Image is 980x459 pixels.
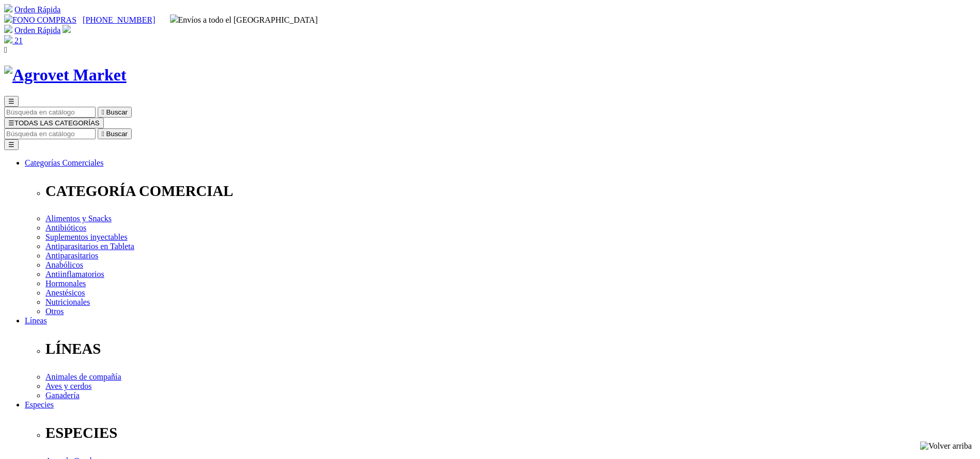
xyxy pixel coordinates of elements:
[25,158,103,167] a: Categorías Comerciales
[45,223,86,232] a: Antibióticos
[45,391,80,400] a: Ganadería
[14,5,60,14] a: Orden Rápida
[8,97,14,105] span: ☰
[45,307,64,316] a: Otros
[106,108,128,116] span: Buscar
[4,118,104,128] button: ☰TODAS LAS CATEGORÍAS
[45,298,90,306] a: Nutricionales
[45,233,128,241] a: Suplementos inyectables
[106,130,128,138] span: Buscar
[25,316,47,325] a: Líneas
[4,128,96,139] input: Buscar
[170,15,318,24] span: Envíos a todo el [GEOGRAPHIC_DATA]
[8,119,14,127] span: ☰
[45,251,98,260] a: Antiparasitarios
[45,242,134,251] a: Antiparasitarios en Tableta
[4,65,127,85] img: Agrovet Market
[98,128,132,139] button:  Buscar
[4,139,19,150] button: ☰
[45,270,104,278] a: Antiinflamatorios
[45,288,85,297] a: Anestésicos
[4,107,96,118] input: Buscar
[14,26,60,35] a: Orden Rápida
[45,382,91,390] a: Aves y cerdos
[4,4,12,12] img: shopping-cart.svg
[45,279,86,288] a: Hormonales
[45,372,121,381] a: Animales de compañía
[4,96,19,107] button: ☰
[102,130,104,138] i: 
[4,14,12,23] img: phone.svg
[45,260,83,269] a: Anabólicos
[83,15,155,24] a: [PHONE_NUMBER]
[4,45,7,54] i: 
[102,108,104,116] i: 
[45,214,112,223] a: Alimentos y Snacks
[4,15,76,24] a: FONO COMPRAS
[4,25,12,33] img: shopping-cart.svg
[45,183,976,200] p: CATEGORÍA COMERCIAL
[4,36,23,45] a: 21
[45,340,976,357] p: LÍNEAS
[63,26,71,35] a: Acceda a su cuenta de cliente
[98,107,132,118] button:  Buscar
[4,35,12,43] img: shopping-bag.svg
[170,14,178,23] img: delivery-truck.svg
[63,25,71,33] img: user.svg
[25,400,54,409] a: Especies
[14,36,23,45] span: 21
[920,441,972,451] img: Volver arriba
[45,424,976,441] p: ESPECIES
